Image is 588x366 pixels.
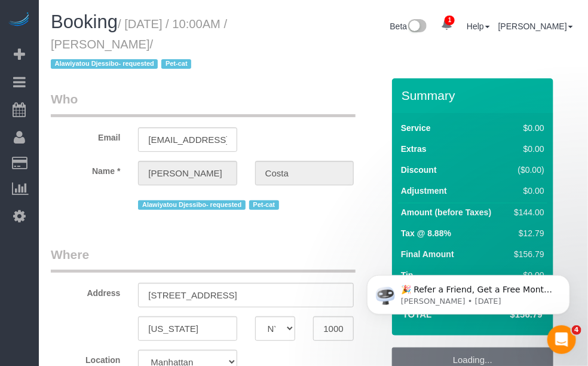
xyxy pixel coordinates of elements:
img: Automaid Logo [7,12,31,29]
img: New interface [407,19,427,35]
input: Last Name [255,161,354,185]
label: Tax @ 8.88% [401,227,451,239]
a: Beta [390,22,427,31]
div: $0.00 [510,143,544,155]
input: Email [138,127,237,152]
div: $156.79 [510,248,544,260]
span: Booking [51,11,118,32]
small: / [DATE] / 10:00AM / [PERSON_NAME] [51,17,227,71]
span: Pet-cat [161,59,191,69]
span: 1 [445,16,455,25]
span: Alawiyatou Djessibo- requested [51,59,158,69]
a: 1 [435,12,458,38]
div: $12.79 [510,227,544,239]
iframe: Intercom live chat [547,325,576,354]
input: First Name [138,161,237,185]
label: Address [42,283,129,299]
label: Final Amount [401,248,454,260]
label: Service [401,122,431,134]
label: Name * [42,161,129,177]
label: Adjustment [401,185,447,197]
div: ($0.00) [510,164,544,176]
h3: Summary [402,89,547,102]
iframe: Intercom notifications message [349,250,588,334]
span: 4 [572,325,581,335]
label: Email [42,127,129,144]
label: Amount (before Taxes) [401,206,491,218]
span: Pet-cat [249,200,279,210]
a: [PERSON_NAME] [498,22,573,31]
legend: Where [51,246,356,273]
input: City [138,316,237,341]
span: Alawiyatou Djessibo- requested [138,200,245,210]
div: $0.00 [510,122,544,134]
div: $144.00 [510,206,544,218]
a: Help [467,22,490,31]
label: Extras [401,143,427,155]
input: Zip Code [313,316,354,341]
label: Location [42,350,129,366]
legend: Who [51,90,356,117]
div: $0.00 [510,185,544,197]
label: Discount [401,164,437,176]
